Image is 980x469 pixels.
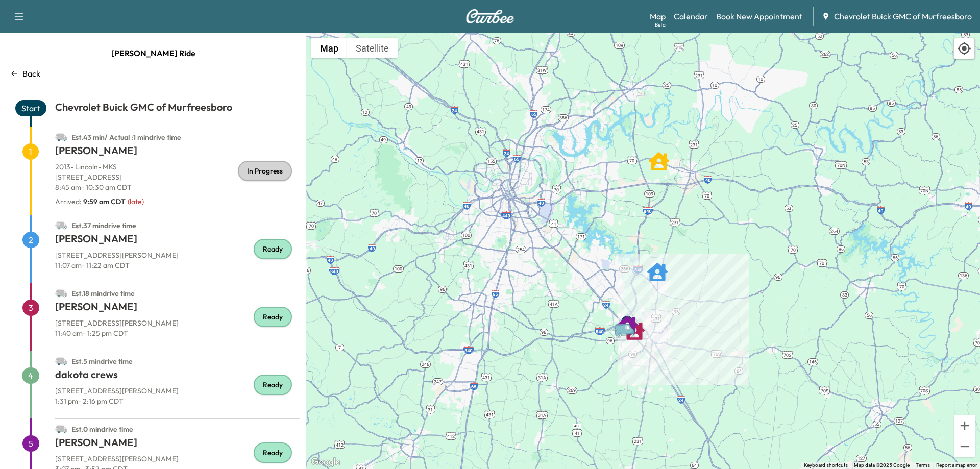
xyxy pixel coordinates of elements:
[71,357,133,366] span: Est. 5 min drive time
[55,260,300,270] p: 11:07 am - 11:22 am CDT
[238,161,292,181] div: In Progress
[71,133,181,142] span: Est. 43 min / Actual : 1 min drive time
[55,143,300,162] h1: [PERSON_NAME]
[83,197,126,206] span: 9:59 am CDT
[55,396,300,406] p: 1:31 pm - 2:16 pm CDT
[617,310,638,330] gmp-advanced-marker: Harry Watkins
[854,462,910,468] span: Map data ©2025 Google
[254,307,292,327] div: Ready
[71,425,133,434] span: Est. 0 min drive time
[954,436,975,457] button: Zoom out
[71,221,136,230] span: Est. 37 min drive time
[347,38,398,58] button: Show satellite imagery
[649,146,669,166] gmp-advanced-marker: Lewis Whitener
[936,462,977,468] a: Report a map error
[22,67,40,80] p: Back
[55,367,300,386] h1: dakota crews
[954,415,975,436] button: Zoom in
[953,38,975,59] div: Recenter map
[55,386,300,396] p: [STREET_ADDRESS][PERSON_NAME]
[609,312,645,330] gmp-advanced-marker: Van
[55,435,300,454] h1: [PERSON_NAME]
[650,10,666,22] a: MapBeta
[465,9,514,23] img: Curbee Logo
[55,250,300,260] p: [STREET_ADDRESS][PERSON_NAME]
[254,239,292,259] div: Ready
[55,232,300,250] h1: [PERSON_NAME]
[55,318,300,328] p: [STREET_ADDRESS][PERSON_NAME]
[55,182,300,192] p: 8:45 am - 10:30 am CDT
[55,454,300,464] p: [STREET_ADDRESS][PERSON_NAME]
[916,462,930,468] a: Terms (opens in new tab)
[22,367,39,384] span: 4
[254,375,292,395] div: Ready
[15,100,46,116] span: Start
[22,232,39,248] span: 2
[55,328,300,338] p: 11:40 am - 1:25 pm CDT
[128,197,144,206] span: ( late )
[716,10,802,22] a: Book New Appointment
[804,462,848,469] button: Keyboard shortcuts
[655,21,666,29] div: Beta
[311,38,347,58] button: Show street map
[309,456,342,469] a: Open this area in Google Maps (opens a new window)
[674,10,708,22] a: Calendar
[55,172,300,182] p: [STREET_ADDRESS]
[254,442,292,463] div: Ready
[55,162,300,172] p: 2013 - Lincoln - MKS
[71,289,135,298] span: Est. 18 min drive time
[834,10,972,22] span: Chevrolet Buick GMC of Murfreesboro
[22,435,39,452] span: 5
[22,300,39,316] span: 3
[647,257,668,277] gmp-advanced-marker: lindsey parker
[22,143,39,160] span: 1
[617,309,638,330] gmp-advanced-marker: End Point
[309,456,342,469] img: Google
[55,196,126,207] p: Arrived :
[55,300,300,318] h1: [PERSON_NAME]
[55,100,300,118] h1: Chevrolet Buick GMC of Murfreesboro
[111,43,195,63] span: [PERSON_NAME] Ride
